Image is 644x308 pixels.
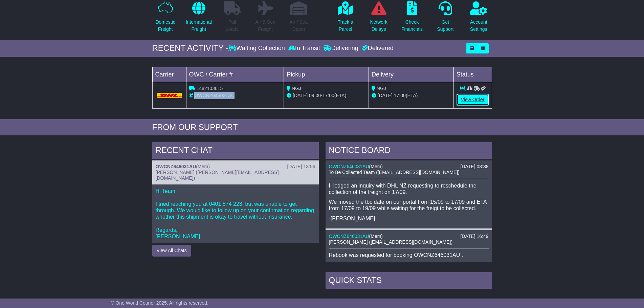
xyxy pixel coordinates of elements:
div: In Transit [287,45,322,52]
div: [DATE] 08:38 [460,164,488,170]
span: [DATE] [293,93,308,98]
span: Mem [198,164,208,169]
p: I lodged an inquiry with DHL NZ requesting to reschedule the collection of the freight on 17/09. [329,182,489,195]
span: [PERSON_NAME] ([EMAIL_ADDRESS][DOMAIN_NAME]) [329,239,453,245]
span: Mem [371,164,381,169]
p: Network Delays [370,19,387,33]
p: Domestic Freight [155,19,175,33]
p: Get Support [437,19,453,33]
td: Delivery [369,67,453,82]
div: ( ) [329,234,489,239]
span: [DATE] [378,93,393,98]
span: NGJ [292,86,301,91]
a: OWCNZ646031AU [329,164,369,169]
div: ( ) [329,164,489,170]
a: CheckFinancials [401,1,423,37]
span: 17:00 [323,93,334,98]
span: © One World Courier 2025. All rights reserved. [111,300,208,306]
img: DHL.png [157,93,182,98]
div: Waiting Collection [228,45,286,52]
div: FROM OUR SUPPORT [152,123,492,132]
div: Delivered [360,45,394,52]
a: AccountSettings [470,1,488,37]
div: Quick Stats [326,272,492,290]
div: [DATE] 13:56 [287,164,315,170]
p: Hi Team, I tried reaching you at 0401 874 223, but was unable to get through. We would like to fo... [156,188,315,240]
p: We moved the tbc date on our portal from 15/09 to 17/09 and ETA from 17/09 to 19/09 while waiting... [329,199,489,212]
p: Account Settings [470,19,487,33]
p: -[PERSON_NAME] [329,215,489,222]
td: Pickup [284,67,369,82]
a: View Order [457,94,489,106]
span: [PERSON_NAME] ([PERSON_NAME][EMAIL_ADDRESS][DOMAIN_NAME]) [156,170,279,181]
span: Mem [371,234,381,239]
a: Track aParcel [337,1,354,37]
p: Pickup [DATE] 09:00 - 17:00. [329,262,489,268]
a: GetSupport [437,1,454,37]
p: Air & Sea Freight [256,19,275,33]
a: DomesticFreight [155,1,175,37]
a: OWCNZ646031AU [156,164,196,169]
td: Carrier [152,67,186,82]
div: NOTICE BOARD [326,142,492,160]
span: OWCNZ646031AU [194,93,235,98]
span: To Be Collected Team ([EMAIL_ADDRESS][DOMAIN_NAME]) [329,170,460,175]
td: Status [453,67,492,82]
a: NetworkDelays [370,1,387,37]
div: - (ETA) [287,92,366,99]
div: Delivering [322,45,360,52]
td: OWC / Carrier # [186,67,284,82]
span: 1482103615 [196,86,223,91]
a: InternationalFreight [185,1,212,37]
p: International Freight [186,19,212,33]
span: 09:00 [309,93,321,98]
div: RECENT ACTIVITY - [152,43,229,53]
div: ( ) [156,164,315,170]
span: NGJ [377,86,386,91]
td: Deliveries [326,290,492,308]
p: Check Financials [401,19,423,33]
div: RECENT CHAT [152,142,319,160]
div: [DATE] 16:49 [460,234,488,239]
p: Full Loads [224,19,241,33]
button: View All Chats [152,245,191,257]
span: 17:00 [394,93,406,98]
p: Air / Sea Depot [290,19,308,33]
a: OWCNZ646031AU [329,234,369,239]
div: (ETA) [372,92,451,99]
p: Rebook was requested for booking OWCNZ646031AU . [329,252,489,258]
p: Track a Parcel [338,19,353,33]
